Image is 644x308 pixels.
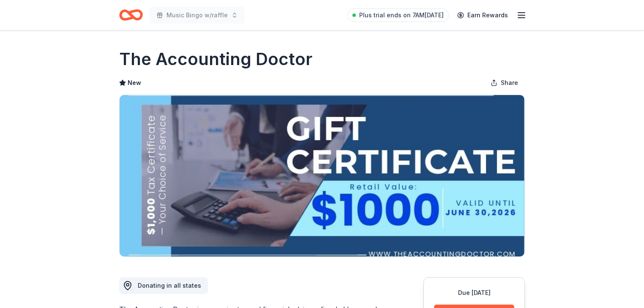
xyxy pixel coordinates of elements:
span: Share [501,78,518,88]
span: New [128,78,141,88]
a: Home [119,5,143,25]
a: Earn Rewards [452,8,513,23]
h1: The Accounting Doctor [119,47,312,71]
div: Due [DATE] [434,288,514,298]
span: Donating in all states [138,282,201,289]
span: Music Bingo w/raffle [166,10,228,20]
button: Share [484,74,525,91]
a: Plus trial ends on 7AM[DATE] [347,8,449,22]
img: Image for The Accounting Doctor [120,95,524,256]
span: Plus trial ends on 7AM[DATE] [359,10,444,20]
button: Music Bingo w/raffle [150,7,245,24]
